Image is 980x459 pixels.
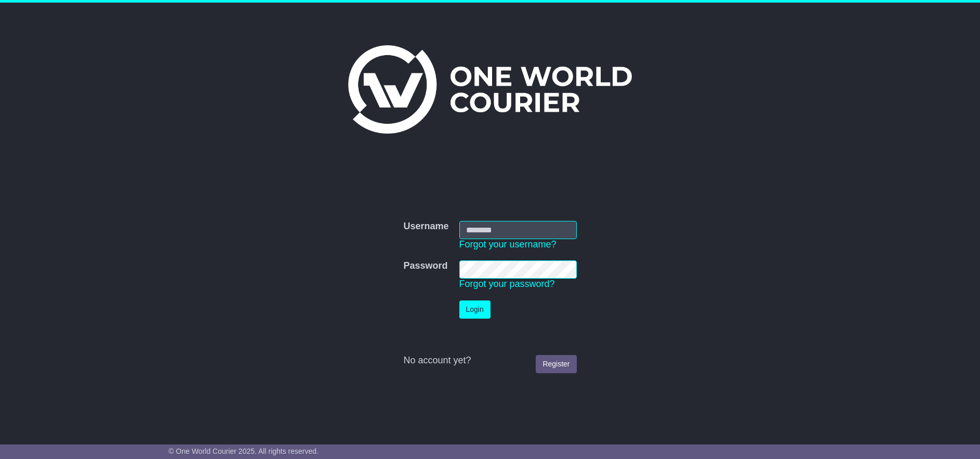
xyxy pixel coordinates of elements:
div: No account yet? [403,355,576,366]
label: Username [403,221,448,232]
a: Register [536,355,576,373]
span: © One World Courier 2025. All rights reserved. [168,447,319,455]
button: Login [459,300,491,319]
a: Forgot your password? [459,279,555,289]
a: Forgot your username? [459,239,557,250]
label: Password [403,260,447,272]
img: One World [348,45,632,134]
